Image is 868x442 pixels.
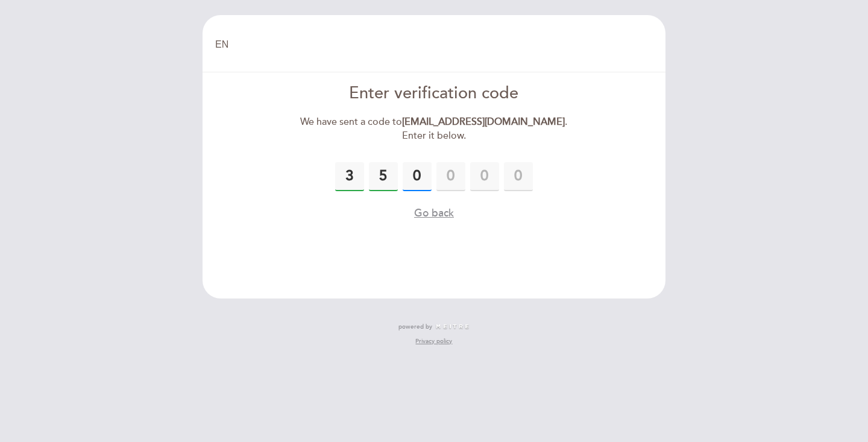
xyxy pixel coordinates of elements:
[403,162,432,191] input: 0
[402,116,565,128] strong: [EMAIL_ADDRESS][DOMAIN_NAME]
[414,206,454,221] button: Go back
[335,162,364,191] input: 0
[435,324,470,330] img: MEITRE
[470,162,499,191] input: 0
[415,337,452,346] a: Privacy policy
[398,323,470,331] a: powered by
[369,162,398,191] input: 0
[436,162,465,191] input: 0
[504,162,533,191] input: 0
[296,82,573,106] div: Enter verification code
[398,323,432,331] span: powered by
[296,115,573,143] div: We have sent a code to . Enter it below.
